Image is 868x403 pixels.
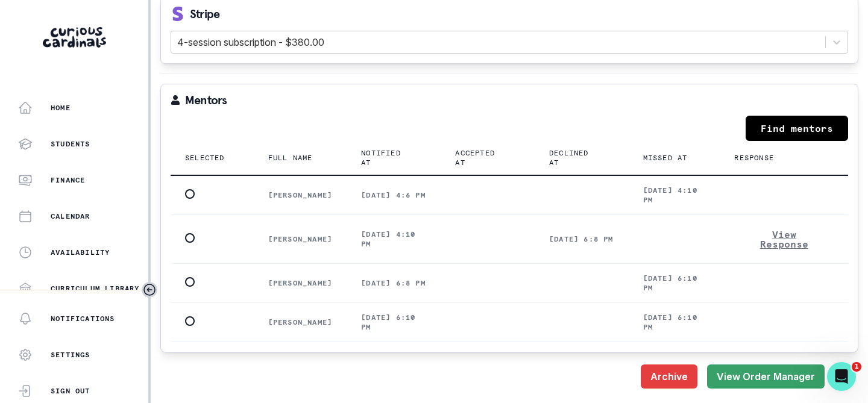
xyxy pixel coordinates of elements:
[51,314,115,323] p: Notifications
[643,273,706,293] p: [DATE] 6:10 pm
[51,350,90,360] p: Settings
[190,8,219,20] p: Stripe
[268,153,313,163] p: Full name
[643,186,706,205] p: [DATE] 4:10 pm
[549,234,614,244] p: [DATE] 6:8 pm
[51,284,140,293] p: Curriculum Library
[51,139,90,149] p: Students
[185,94,227,106] p: Mentors
[643,153,688,163] p: Missed at
[268,317,333,327] p: [PERSON_NAME]
[51,248,110,257] p: Availability
[51,211,90,221] p: Calendar
[43,27,106,48] img: Curious Cardinals Logo
[142,282,157,298] button: Toggle sidebar
[707,364,825,389] button: View Order Manager
[51,103,71,113] p: Home
[361,190,426,200] p: [DATE] 4:6 pm
[51,175,85,185] p: Finance
[549,148,600,167] p: Declined at
[734,153,774,163] p: Response
[361,278,426,288] p: [DATE] 6:8 pm
[455,148,506,167] p: Accepted at
[734,225,834,254] button: View Response
[51,386,90,396] p: Sign Out
[643,313,706,332] p: [DATE] 6:10 pm
[268,190,333,200] p: [PERSON_NAME]
[268,234,333,244] p: [PERSON_NAME]
[361,148,412,167] p: Notified at
[361,313,426,332] p: [DATE] 6:10 pm
[746,116,848,141] a: Find mentors
[852,362,861,372] span: 1
[827,362,856,391] iframe: Intercom live chat
[268,278,333,288] p: [PERSON_NAME]
[641,364,697,389] button: Archive
[185,153,225,163] p: Selected
[361,230,426,249] p: [DATE] 4:10 pm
